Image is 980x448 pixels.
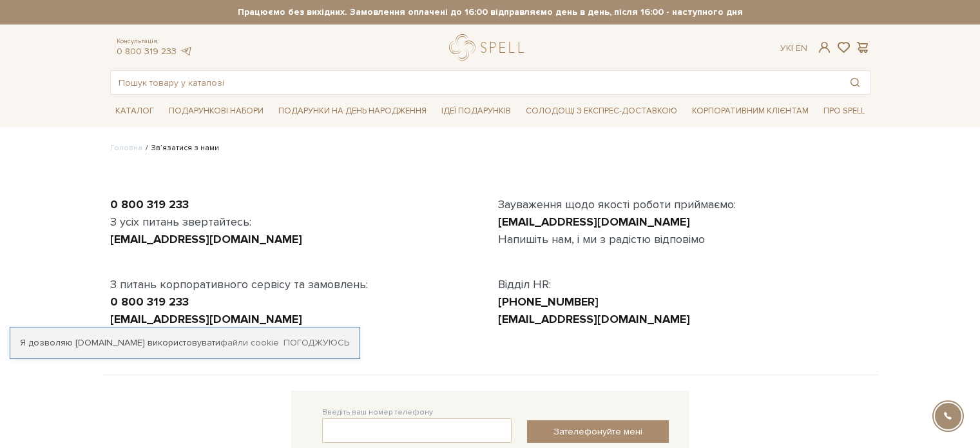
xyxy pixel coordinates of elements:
li: Зв’язатися з нами [142,142,219,154]
a: Корпоративним клієнтам [687,101,814,121]
span: | [791,43,793,54]
input: Пошук товару у каталозі [111,71,840,94]
a: Подарунки на День народження [273,101,432,121]
a: [PHONE_NUMBER] [498,295,599,309]
a: Ідеї подарунків [436,101,516,121]
a: Солодощі з експрес-доставкою [521,100,682,122]
a: 0 800 319 233 [110,295,189,309]
a: logo [449,34,530,61]
a: файли cookie [220,337,279,348]
a: Погоджуюсь [283,337,349,349]
div: Зауваження щодо якості роботи приймаємо: Напишіть нам, і ми з радістю відповімо Відділ HR: [490,196,878,328]
a: [EMAIL_ADDRESS][DOMAIN_NAME] [110,232,302,246]
strong: Працюємо без вихідних. Замовлення оплачені до 16:00 відправляємо день в день, після 16:00 - насту... [110,6,870,18]
button: Зателефонуйте мені [527,420,669,443]
div: Ук [780,43,807,54]
a: telegram [180,46,193,57]
a: [EMAIL_ADDRESS][DOMAIN_NAME] [498,215,690,229]
a: 0 800 319 233 [117,46,177,57]
a: Каталог [110,101,159,121]
a: Подарункові набори [164,101,269,121]
a: [EMAIL_ADDRESS][DOMAIN_NAME] [110,312,302,326]
div: З усіх питань звертайтесь: З питань корпоративного сервісу та замовлень: [102,196,490,328]
span: Консультація: [117,37,193,46]
label: Введіть ваш номер телефону [322,407,433,418]
a: Про Spell [818,101,870,121]
a: Головна [110,143,142,153]
div: Я дозволяю [DOMAIN_NAME] використовувати [10,337,360,349]
button: Пошук товару у каталозі [840,71,870,94]
a: [EMAIL_ADDRESS][DOMAIN_NAME] [498,312,690,326]
a: En [796,43,807,54]
a: 0 800 319 233 [110,197,189,211]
